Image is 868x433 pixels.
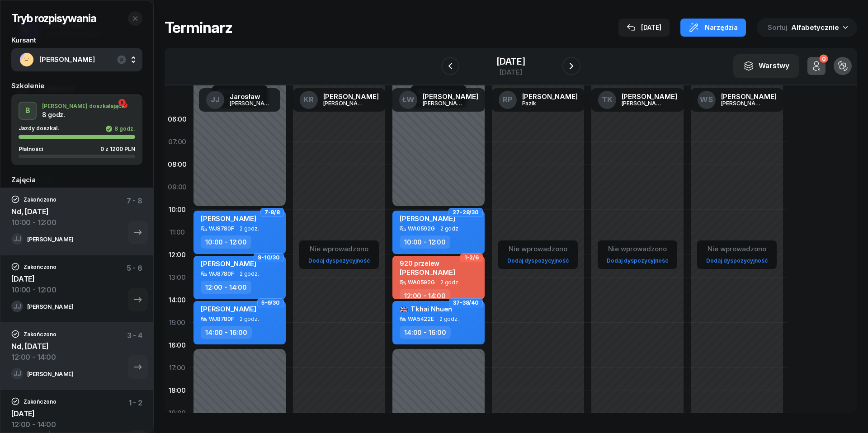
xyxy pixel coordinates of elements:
[11,330,56,338] div: Zakończono
[627,22,661,33] div: [DATE]
[768,22,789,33] span: Sortuj
[105,125,135,132] div: 8 godz.
[292,88,386,112] a: KR[PERSON_NAME][PERSON_NAME]
[27,371,73,377] div: [PERSON_NAME]
[400,289,450,302] div: 12:00 - 14:00
[165,311,190,334] div: 15:00
[201,235,251,249] div: 10:00 - 12:00
[622,93,677,100] div: [PERSON_NAME]
[603,241,672,268] button: Nie wprowadzonoDodaj dyspozycyjność
[165,19,232,36] h1: Terminarz
[165,357,190,379] div: 17:00
[39,54,134,66] span: [PERSON_NAME]
[240,271,259,277] span: 2 godz.
[11,397,56,405] div: Zakończono
[165,108,190,131] div: 06:00
[11,195,56,203] div: Zakończono
[230,93,273,100] div: Jarosław
[408,226,435,231] div: WA0592G
[703,255,771,266] a: Dodaj dyspozycyjność
[240,316,259,322] span: 2 godz.
[496,69,525,75] div: [DATE]
[11,11,96,26] h2: Tryb rozpisywania
[721,100,764,106] div: [PERSON_NAME]
[408,279,435,285] div: WA0592G
[14,236,21,242] span: JJ
[522,93,578,100] div: [PERSON_NAME]
[11,195,57,217] div: Nd, [DATE]
[440,279,460,286] span: 2 godz.
[504,243,572,255] div: Nie wprowadzono
[323,100,367,106] div: [PERSON_NAME]
[201,259,256,268] span: [PERSON_NAME]
[464,257,479,259] span: 1-2/6
[165,153,190,176] div: 08:00
[733,54,799,78] button: Warstwy
[27,236,73,242] div: [PERSON_NAME]
[618,19,670,37] button: [DATE]
[211,96,220,104] span: JJ
[690,88,784,112] a: WS[PERSON_NAME][PERSON_NAME]
[19,125,59,132] span: Jazdy doszkal.
[127,330,142,368] div: 3 - 4
[165,176,190,198] div: 09:00
[400,268,455,277] span: [PERSON_NAME]
[504,255,572,266] a: Dodaj dyspozycyjność
[201,214,256,223] span: [PERSON_NAME]
[400,214,455,223] span: [PERSON_NAME]
[100,146,135,152] div: 0 z 1200 PLN
[400,305,408,314] span: 🇬🇧
[165,402,190,424] div: 19:00
[400,326,451,339] div: 14:00 - 16:00
[27,304,73,310] div: [PERSON_NAME]
[209,316,234,322] div: WJ8780F
[819,55,828,63] div: 0
[11,330,56,352] div: Nd, [DATE]
[230,100,273,106] div: [PERSON_NAME]
[721,93,777,100] div: [PERSON_NAME]
[400,259,455,267] div: 920 przelew
[11,284,57,295] div: 10:00 - 12:00
[703,241,771,268] button: Nie wprowadzonoDodaj dyspozycyjność
[603,243,672,255] div: Nie wprowadzono
[757,18,857,37] button: Sortuj Alfabetycznie
[703,243,771,255] div: Nie wprowadzono
[165,131,190,153] div: 07:00
[392,88,486,112] a: ŁW[PERSON_NAME][PERSON_NAME]
[11,217,57,228] div: 10:00 - 12:00
[11,352,56,362] div: 12:00 - 14:00
[11,397,92,419] div: [DATE]
[11,94,142,165] button: B[PERSON_NAME] doszkalające8 godz.Jazdy doszkal.8 godz.Płatności0 z 1200 PLN
[491,88,585,112] a: RP[PERSON_NAME]Pazik
[496,57,525,66] div: [DATE]
[423,93,478,100] div: [PERSON_NAME]
[258,257,280,259] span: 9-10/30
[705,22,738,33] span: Narzędzia
[127,263,142,301] div: 5 - 6
[591,88,684,112] a: TK[PERSON_NAME][PERSON_NAME]
[165,221,190,244] div: 11:00
[264,212,280,213] span: 7-8/8
[165,289,190,311] div: 14:00
[503,96,513,104] span: RP
[504,241,572,268] button: Nie wprowadzonoDodaj dyspozycyjność
[199,88,280,112] a: JJJarosław[PERSON_NAME]
[700,96,713,104] span: WS
[240,226,259,232] span: 2 godz.
[11,263,56,271] div: Zakończono
[201,326,252,339] div: 14:00 - 16:00
[439,316,459,322] span: 2 godz.
[791,23,839,32] span: Alfabetycznie
[261,302,280,304] span: 5-6/30
[602,96,613,104] span: TK
[408,316,434,322] div: WA5422E
[209,226,234,231] div: WJ8780F
[400,235,450,249] div: 10:00 - 12:00
[402,96,415,104] span: ŁW
[14,371,21,377] span: JJ
[323,93,379,100] div: [PERSON_NAME]
[423,100,466,106] div: [PERSON_NAME]
[440,226,460,232] span: 2 godz.
[165,198,190,221] div: 10:00
[165,266,190,289] div: 13:00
